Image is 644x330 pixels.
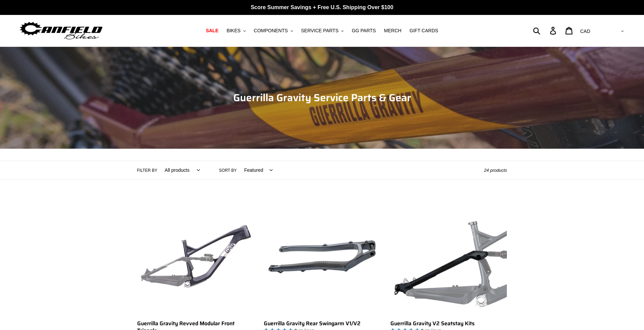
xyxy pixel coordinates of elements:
[537,23,554,38] input: Search
[298,26,347,35] button: SERVICE PARTS
[301,28,338,34] span: SERVICE PARTS
[137,167,158,173] label: Filter by
[226,28,240,34] span: BIKES
[206,28,218,34] span: SALE
[409,28,438,34] span: GIFT CARDS
[251,26,296,35] button: COMPONENTS
[223,26,249,35] button: BIKES
[484,168,507,173] span: 24 products
[381,26,405,35] a: MERCH
[348,26,379,35] a: GG PARTS
[233,90,411,106] span: Guerrilla Gravity Service Parts & Gear
[254,28,288,34] span: COMPONENTS
[202,26,222,35] a: SALE
[19,20,104,41] img: Canfield Bikes
[384,28,401,34] span: MERCH
[219,167,237,173] label: Sort by
[352,28,376,34] span: GG PARTS
[406,26,442,35] a: GIFT CARDS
